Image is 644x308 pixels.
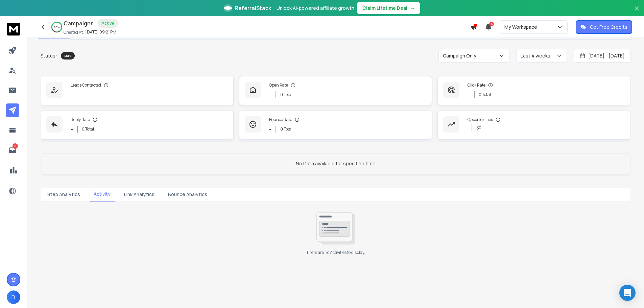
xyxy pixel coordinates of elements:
[479,92,491,97] p: 0 Total
[120,187,159,202] button: Link Analytics
[6,143,19,157] a: 6
[239,76,432,105] a: Open Rate-0 Total
[468,117,493,122] p: Opportunities
[7,290,20,304] button: D
[61,52,75,60] div: Draft
[71,82,101,88] p: Leads Contacted
[280,126,292,132] p: 0 Total
[43,187,84,202] button: Step Analytics
[633,4,641,20] button: Close banner
[239,111,432,140] a: Bounce Rate-0 Total
[277,5,354,11] p: Unlock AI-powered affiliate growth
[41,111,234,140] a: Reply Rate-0 Total
[82,126,94,132] p: 0 Total
[98,19,118,28] div: Active
[54,25,59,29] p: 65 %
[468,90,470,99] p: -
[269,90,271,99] p: -
[71,124,73,134] p: -
[576,20,632,34] button: Get Free Credits
[357,2,420,14] button: Claim Lifetime Deal→
[235,4,271,12] span: ReferralStack
[437,111,630,140] a: Opportunities$0
[64,19,94,27] h1: Campaigns
[269,82,288,88] p: Open Rate
[489,22,494,26] span: 5
[41,52,57,59] p: Status:
[64,30,84,35] p: Created At:
[71,117,90,122] p: Reply Rate
[574,49,630,63] button: [DATE] - [DATE]
[280,92,292,97] p: 0 Total
[85,29,116,35] p: [DATE] 09:21 PM
[590,24,627,30] p: Get Free Credits
[619,285,636,301] div: Open Intercom Messenger
[504,24,540,30] p: My Workspace
[437,76,630,105] a: Click Rate-0 Total
[306,250,365,255] p: There are no Activities to display.
[164,187,211,202] button: Bounce Analytics
[90,187,115,202] button: Activity
[468,82,485,88] p: Click Rate
[41,76,234,105] a: Leads Contacted
[521,52,553,59] p: Last 4 weeks
[410,5,415,11] span: →
[269,117,292,122] p: Bounce Rate
[48,160,623,167] p: No Data available for specified time
[269,124,271,134] p: -
[13,143,18,149] p: 6
[476,125,481,131] p: $ 0
[443,52,479,59] p: Campaign Only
